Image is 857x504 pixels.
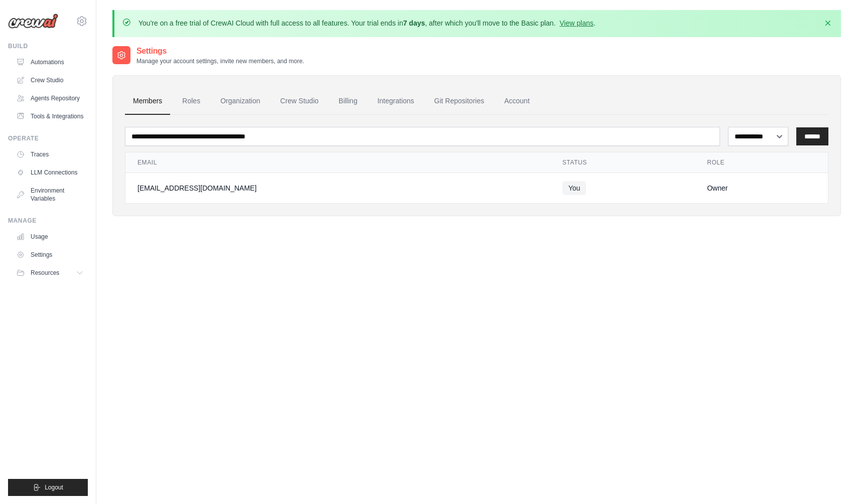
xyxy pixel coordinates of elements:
[8,134,88,142] div: Operate
[212,88,268,115] a: Organization
[8,42,88,50] div: Build
[403,19,425,27] strong: 7 days
[12,265,88,281] button: Resources
[695,152,828,173] th: Role
[12,90,88,106] a: Agents Repository
[12,72,88,88] a: Crew Studio
[12,229,88,245] a: Usage
[272,88,327,115] a: Crew Studio
[496,88,538,115] a: Account
[12,247,88,263] a: Settings
[562,181,587,195] span: You
[559,19,593,27] a: View plans
[137,183,538,193] div: [EMAIL_ADDRESS][DOMAIN_NAME]
[369,88,422,115] a: Integrations
[331,88,365,115] a: Billing
[136,45,304,57] h2: Settings
[138,18,596,28] p: You're on a free trial of CrewAI Cloud with full access to all features. Your trial ends in , aft...
[426,88,492,115] a: Git Repositories
[125,88,170,115] a: Members
[31,269,59,277] span: Resources
[12,108,88,124] a: Tools & Integrations
[12,164,88,181] a: LLM Connections
[174,88,208,115] a: Roles
[707,183,816,193] div: Owner
[136,57,304,65] p: Manage your account settings, invite new members, and more.
[12,183,88,207] a: Environment Variables
[550,152,695,173] th: Status
[125,152,550,173] th: Email
[8,479,88,496] button: Logout
[8,217,88,225] div: Manage
[12,54,88,70] a: Automations
[45,483,63,491] span: Logout
[12,146,88,162] a: Traces
[8,14,58,29] img: Logo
